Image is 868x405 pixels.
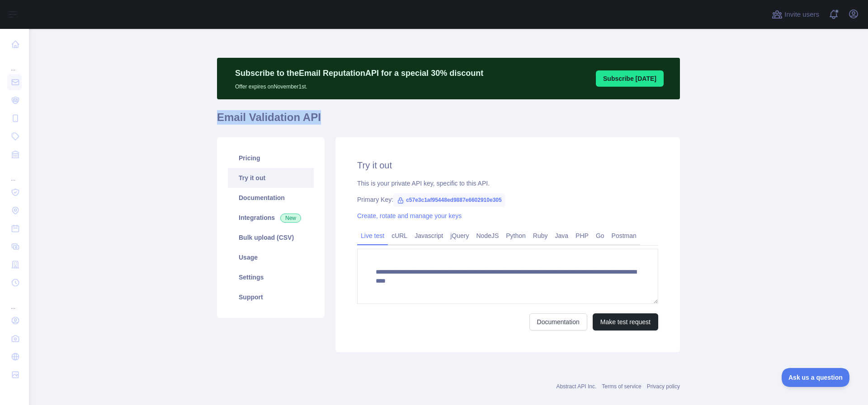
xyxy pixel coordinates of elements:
[357,179,658,188] div: This is your private API key, specific to this API.
[7,164,22,182] div: ...
[228,148,314,168] a: Pricing
[770,7,821,22] button: Invite users
[228,208,314,228] a: Integrations New
[596,70,664,87] button: Subscribe [DATE]
[529,228,552,243] a: Ruby
[228,228,314,247] a: Bulk upload (CSV)
[472,228,502,243] a: NodeJS
[552,228,572,243] a: Java
[447,228,472,243] a: jQuery
[602,383,641,390] a: Terms of service
[228,247,314,267] a: Usage
[228,188,314,208] a: Documentation
[529,313,587,331] a: Documentation
[235,67,483,79] p: Subscribe to the Email Reputation API for a special 30 % discount
[357,159,658,172] h2: Try it out
[228,287,314,307] a: Support
[7,54,22,72] div: ...
[228,168,314,188] a: Try it out
[647,383,680,390] a: Privacy policy
[502,228,529,243] a: Python
[280,214,301,223] span: New
[592,228,608,243] a: Go
[411,228,447,243] a: Javascript
[572,228,592,243] a: PHP
[217,110,680,132] h1: Email Validation API
[608,228,640,243] a: Postman
[557,383,597,390] a: Abstract API Inc.
[7,293,22,311] div: ...
[357,228,388,243] a: Live test
[784,9,819,20] span: Invite users
[235,79,483,90] p: Offer expires on November 1st.
[593,313,658,331] button: Make test request
[228,267,314,287] a: Settings
[357,212,462,219] a: Create, rotate and manage your keys
[393,193,505,207] span: c57e3c1af95448ed9887e6602910e305
[782,368,850,387] iframe: Toggle Customer Support
[388,228,411,243] a: cURL
[357,195,658,204] div: Primary Key:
